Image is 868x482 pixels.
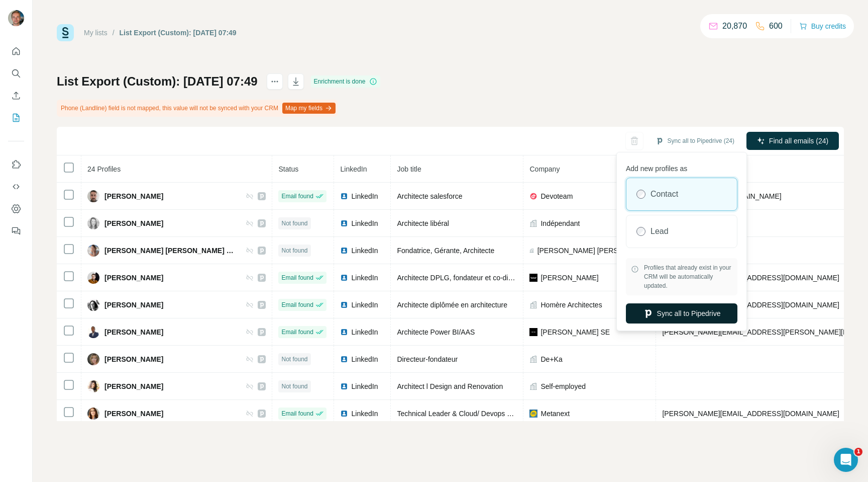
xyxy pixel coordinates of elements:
[340,192,348,200] img: LinkedIn logo
[351,273,378,283] span: LinkedIn
[626,159,737,174] p: Add new profiles as
[540,218,580,228] span: Indépendant
[278,165,298,173] span: Status
[662,301,839,309] span: [PERSON_NAME][EMAIL_ADDRESS][DOMAIN_NAME]
[540,300,602,310] span: Homère Architectes
[351,409,378,419] span: LinkedIn
[282,103,336,114] button: Map my fields
[834,448,858,472] iframe: Intercom live chat
[529,274,537,282] img: company-logo
[626,303,737,324] button: Sync all to Pipedrive
[87,380,99,392] img: Avatar
[281,192,313,201] span: Email found
[87,408,99,420] img: Avatar
[340,328,348,336] img: LinkedIn logo
[57,24,74,41] img: Surfe Logo
[540,191,573,201] span: Devoteam
[340,247,348,255] img: LinkedIn logo
[8,178,24,196] button: Use Surfe API
[650,225,669,237] label: Lead
[540,327,610,337] span: [PERSON_NAME] SE
[662,410,839,418] span: [PERSON_NAME][EMAIL_ADDRESS][DOMAIN_NAME]
[397,382,503,390] span: Architect l Design and Renovation
[351,246,378,256] span: LinkedIn
[340,219,348,227] img: LinkedIn logo
[281,219,307,228] span: Not found
[351,381,378,391] span: LinkedIn
[104,273,163,283] span: [PERSON_NAME]
[648,133,741,148] button: Sync all to Pipedrive (24)
[529,410,537,418] img: company-logo
[87,245,99,257] img: Avatar
[397,355,458,363] span: Directeur-fondateur
[8,200,24,218] button: Dashboard
[351,191,378,201] span: LinkedIn
[799,19,846,33] button: Buy credits
[84,29,107,37] a: My lists
[340,301,348,309] img: LinkedIn logo
[104,218,163,228] span: [PERSON_NAME]
[8,222,24,240] button: Feedback
[540,409,570,419] span: Metanext
[57,73,258,90] h1: List Export (Custom): [DATE] 07:49
[340,410,348,418] img: LinkedIn logo
[281,409,313,418] span: Email found
[281,382,307,391] span: Not found
[650,188,678,200] label: Contact
[397,274,529,282] span: Architecte DPLG, fondateur et co-dirigeant
[340,165,367,173] span: LinkedIn
[662,274,839,282] span: [PERSON_NAME][EMAIL_ADDRESS][DOMAIN_NAME]
[87,272,99,284] img: Avatar
[281,355,307,364] span: Not found
[104,409,163,419] span: [PERSON_NAME]
[540,273,598,283] span: [PERSON_NAME]
[8,10,24,26] img: Avatar
[397,219,449,227] span: Architecte libéral
[87,190,99,202] img: Avatar
[769,136,828,146] span: Find all emails (24)
[113,28,115,38] li: /
[8,155,24,174] button: Use Surfe on LinkedIn
[529,192,537,200] img: company-logo
[746,132,839,150] button: Find all emails (24)
[104,327,163,337] span: [PERSON_NAME]
[87,299,99,311] img: Avatar
[87,165,121,173] span: 24 Profiles
[281,328,313,337] span: Email found
[351,218,378,228] span: LinkedIn
[104,354,163,364] span: [PERSON_NAME]
[8,64,24,83] button: Search
[397,247,494,255] span: Fondatrice, Gérante, Architecte
[311,75,381,88] div: Enrichment is done
[104,191,163,201] span: [PERSON_NAME]
[540,381,586,391] span: Self-employed
[769,20,783,32] p: 600
[104,381,163,391] span: [PERSON_NAME]
[644,263,732,290] span: Profiles that already exist in your CRM will be automatically updated.
[340,355,348,363] img: LinkedIn logo
[281,273,313,282] span: Email found
[120,28,237,38] div: List Export (Custom): [DATE] 07:49
[340,382,348,390] img: LinkedIn logo
[397,301,507,309] span: Architecte diplômée en architecture
[529,165,560,173] span: Company
[397,165,421,173] span: Job title
[8,87,24,105] button: Enrich CSV
[397,328,475,336] span: Architecte Power BI/AAS
[87,353,99,365] img: Avatar
[397,410,534,418] span: Technical Leader & Cloud/ Devops engineer
[281,300,313,309] span: Email found
[351,327,378,337] span: LinkedIn
[281,246,307,255] span: Not found
[540,354,562,364] span: De+Ka
[267,73,283,90] button: actions
[104,246,236,256] span: [PERSON_NAME] [PERSON_NAME] PÂRIS
[529,328,537,336] img: company-logo
[397,192,462,200] span: Architecte salesforce
[537,246,650,256] span: [PERSON_NAME] [PERSON_NAME] PÂRIS, Architecte DPLG
[8,109,24,127] button: My lists
[87,217,99,229] img: Avatar
[340,274,348,282] img: LinkedIn logo
[722,20,747,32] p: 20,870
[854,448,862,456] span: 1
